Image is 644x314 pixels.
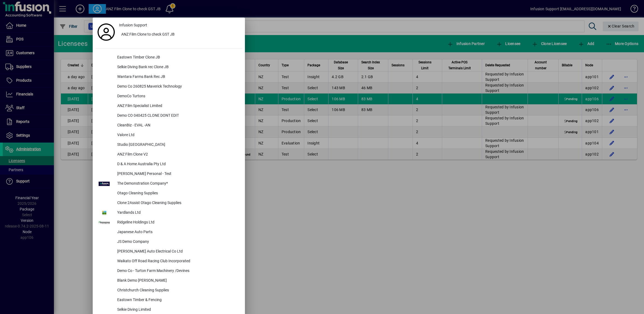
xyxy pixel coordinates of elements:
[95,295,242,305] button: Eastown Timber & Fencing
[113,150,242,160] div: ANZ Film Clone V2
[95,198,242,208] button: Clone 2Assist Otago Cleaning Supplies
[95,92,242,101] button: DemoCo Turtons
[113,208,242,218] div: Yardlands Ltd
[113,72,242,82] div: Wantara Farms Bank Rec JB
[113,237,242,247] div: JS Demo Company
[95,286,242,295] button: Christchurch Cleaning Supplies
[113,247,242,257] div: [PERSON_NAME] Auto Electrical Co Ltd
[95,266,242,276] button: Demo Co - Turton Farm Machinery /Devines
[113,189,242,198] div: Otago Cleaning Supplies
[95,160,242,169] button: D & A Home Australia Pty Ltd
[95,189,242,198] button: Otago Cleaning Supplies
[113,63,242,72] div: Selkie Diving Bank rec Clone JB
[113,53,242,63] div: Eastown Timber Clone JB
[95,208,242,218] button: Yardlands Ltd
[113,276,242,286] div: Blank Demo [PERSON_NAME]
[95,140,242,150] button: Studio [GEOGRAPHIC_DATA]
[113,140,242,150] div: Studio [GEOGRAPHIC_DATA]
[95,237,242,247] button: JS Demo Company
[95,276,242,286] button: Blank Demo [PERSON_NAME]
[119,22,147,28] span: Infusion Support
[95,101,242,111] button: ANZ Film Specialist Limited
[113,179,242,189] div: The Demonstration Company*
[95,82,242,92] button: Demo Co 260825 Maverick Technology
[95,72,242,82] button: Wantara Farms Bank Rec JB
[95,150,242,160] button: ANZ Film Clone V2
[95,218,242,227] button: Ridgeline Holdings Ltd
[95,130,242,140] button: Valore Ltd
[95,169,242,179] button: [PERSON_NAME] Personal - Test
[117,30,242,40] button: ANZ Film Clone to check GST JB
[95,257,242,266] button: Waikato Off Road Racing Club Incorporated
[95,227,242,237] button: Japanese Auto Parts
[113,257,242,266] div: Waikato Off Road Racing Club Incorporated
[117,20,242,30] a: Infusion Support
[113,101,242,111] div: ANZ Film Specialist Limited
[113,266,242,276] div: Demo Co - Turton Farm Machinery /Devines
[113,227,242,237] div: Japanese Auto Parts
[95,63,242,72] button: Selkie Diving Bank rec Clone JB
[95,111,242,121] button: Demo CO 040425 CLONE DONT EDIT
[95,121,242,130] button: CleanBiz - EVAL -AN
[95,179,242,189] button: The Demonstration Company*
[95,27,117,37] a: Profile
[113,198,242,208] div: Clone 2Assist Otago Cleaning Supplies
[95,53,242,63] button: Eastown Timber Clone JB
[113,286,242,295] div: Christchurch Cleaning Supplies
[113,169,242,179] div: [PERSON_NAME] Personal - Test
[113,111,242,121] div: Demo CO 040425 CLONE DONT EDIT
[113,82,242,92] div: Demo Co 260825 Maverick Technology
[113,218,242,227] div: Ridgeline Holdings Ltd
[113,295,242,305] div: Eastown Timber & Fencing
[113,121,242,130] div: CleanBiz - EVAL -AN
[95,247,242,257] button: [PERSON_NAME] Auto Electrical Co Ltd
[113,160,242,169] div: D & A Home Australia Pty Ltd
[113,130,242,140] div: Valore Ltd
[113,92,242,101] div: DemoCo Turtons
